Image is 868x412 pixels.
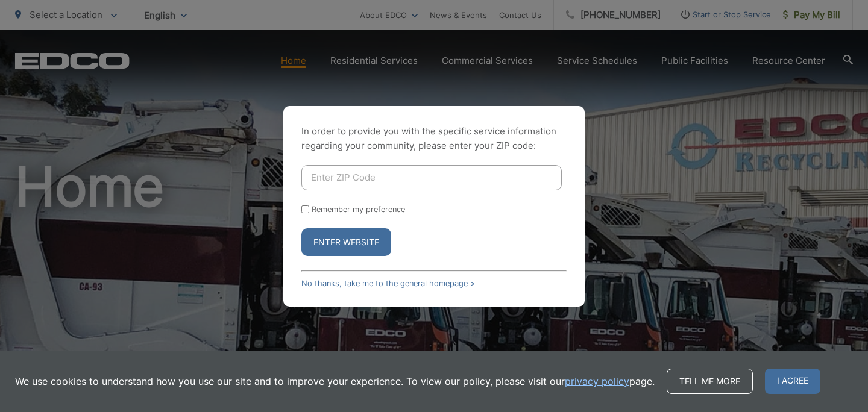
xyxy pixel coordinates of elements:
[312,205,405,214] label: Remember my preference
[301,228,391,256] button: Enter Website
[565,374,629,389] a: privacy policy
[765,369,820,394] span: I agree
[301,124,567,153] p: In order to provide you with the specific service information regarding your community, please en...
[15,374,655,389] p: We use cookies to understand how you use our site and to improve your experience. To view our pol...
[667,369,753,394] a: Tell me more
[301,165,562,190] input: Enter ZIP Code
[301,279,475,288] a: No thanks, take me to the general homepage >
